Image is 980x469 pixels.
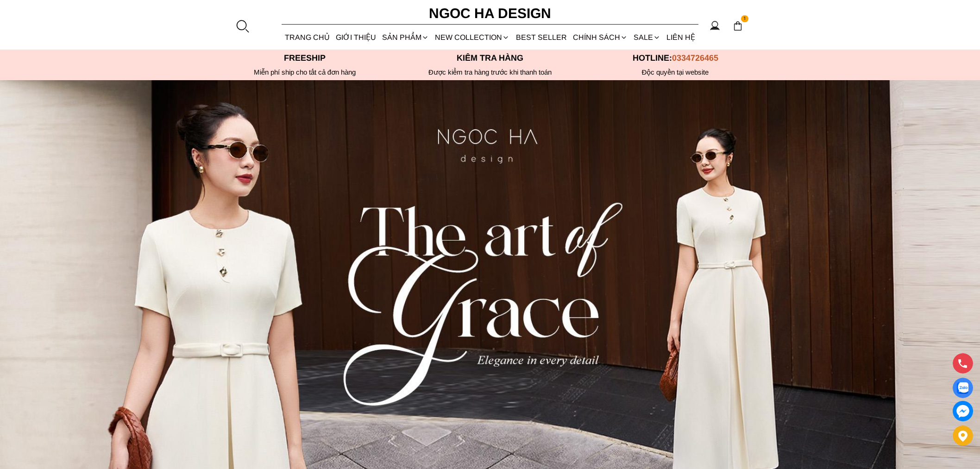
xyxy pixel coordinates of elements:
p: Được kiểm tra hàng trước khi thanh toán [397,68,583,76]
span: 1 [741,15,748,23]
a: NEW COLLECTION [432,25,513,50]
a: SALE [631,25,664,50]
img: img-CART-ICON-ksit0nf1 [733,21,743,31]
a: BEST SELLER [513,25,570,50]
div: Miễn phí ship cho tất cả đơn hàng [212,68,397,76]
img: Display image [957,382,968,394]
a: Display image [953,378,973,398]
p: Hotline: [583,53,768,63]
a: GIỚI THIỆU [333,25,379,50]
h6: Độc quyền tại website [583,68,768,76]
span: 0334726465 [672,53,718,63]
a: TRANG CHỦ [282,25,333,50]
div: SẢN PHẨM [379,25,432,50]
font: Kiểm tra hàng [457,53,523,63]
a: messenger [953,401,973,421]
div: Chính sách [570,25,630,50]
a: Ngoc Ha Design [421,2,559,25]
a: LIÊN HỆ [664,25,698,50]
p: Freeship [212,53,397,63]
